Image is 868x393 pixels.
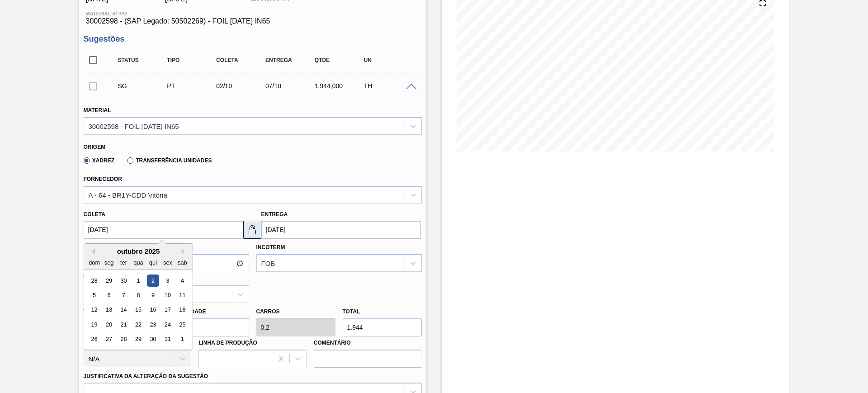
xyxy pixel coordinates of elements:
[176,318,188,331] div: Choose sábado, 25 de outubro de 2025
[314,336,422,350] label: Comentário
[84,241,249,254] label: Hora Entrega
[84,34,422,44] h3: Sugestões
[165,57,219,63] div: Tipo
[214,57,269,63] div: Coleta
[117,275,129,287] div: Choose terça-feira, 30 de setembro de 2025
[84,373,208,379] label: Justificativa da Alteração da Sugestão
[116,82,170,90] div: Sugestão Criada
[161,275,174,287] div: Choose sexta-feira, 3 de outubro de 2025
[88,289,100,301] div: Choose domingo, 5 de outubro de 2025
[161,318,174,331] div: Choose sexta-feira, 24 de outubro de 2025
[132,289,144,301] div: Choose quarta-feira, 8 de outubro de 2025
[103,275,115,287] div: Choose segunda-feira, 29 de setembro de 2025
[117,256,129,269] div: ter
[198,340,257,346] label: Linha de Produção
[176,304,188,316] div: Choose sábado, 18 de outubro de 2025
[247,224,258,235] img: unlocked
[132,304,144,316] div: Choose quarta-feira, 15 de outubro de 2025
[243,221,261,239] button: unlocked
[84,211,105,218] label: Coleta
[161,333,174,346] div: Choose sexta-feira, 31 de outubro de 2025
[84,221,243,239] input: dd/mm/yyyy
[88,333,100,346] div: Choose domingo, 26 de outubro de 2025
[88,318,100,331] div: Choose domingo, 19 de outubro de 2025
[117,318,129,331] div: Choose terça-feira, 21 de outubro de 2025
[89,122,179,130] div: 30002598 - FOIL [DATE] IN65
[116,57,170,63] div: Status
[117,289,129,301] div: Choose terça-feira, 7 de outubro de 2025
[161,289,174,301] div: Choose sexta-feira, 10 de outubro de 2025
[261,211,288,218] label: Entrega
[103,333,115,346] div: Choose segunda-feira, 27 de outubro de 2025
[132,256,144,269] div: qua
[362,57,416,63] div: UN
[103,289,115,301] div: Choose segunda-feira, 6 de outubro de 2025
[84,144,106,150] label: Origem
[88,304,100,316] div: Choose domingo, 12 de outubro de 2025
[161,256,174,269] div: sex
[263,57,318,63] div: Entrega
[146,256,159,269] div: qui
[117,304,129,316] div: Choose terça-feira, 14 de outubro de 2025
[146,304,159,316] div: Choose quinta-feira, 16 de outubro de 2025
[263,82,318,90] div: 07/10/2025
[261,260,275,267] div: FOB
[89,191,167,199] div: A - 64 - BR1Y-CDD Vitória
[176,289,188,301] div: Choose sábado, 11 de outubro de 2025
[86,17,420,25] span: 30002598 - (SAP Legado: 50502269) - FOIL [DATE] IN65
[103,318,115,331] div: Choose segunda-feira, 20 de outubro de 2025
[89,248,95,255] button: Previous Month
[127,157,212,164] label: Transferência Unidades
[87,273,189,346] div: month 2025-10
[362,82,416,90] div: TH
[161,304,174,316] div: Choose sexta-feira, 17 de outubro de 2025
[146,333,159,346] div: Choose quinta-feira, 30 de outubro de 2025
[103,304,115,316] div: Choose segunda-feira, 13 de outubro de 2025
[261,221,421,239] input: dd/mm/yyyy
[312,57,367,63] div: Qtde
[146,275,159,287] div: Choose quinta-feira, 2 de outubro de 2025
[86,11,420,16] span: Material ativo
[256,244,285,251] label: Incoterm
[165,82,219,90] div: Pedido de Transferência
[88,256,100,269] div: dom
[182,248,188,255] button: Next Month
[146,318,159,331] div: Choose quinta-feira, 23 de outubro de 2025
[88,275,100,287] div: Choose domingo, 28 de setembro de 2025
[343,308,360,315] label: Total
[214,82,269,90] div: 02/10/2025
[132,275,144,287] div: Choose quarta-feira, 1 de outubro de 2025
[312,82,367,90] div: 1.944,000
[84,157,115,164] label: Xadrez
[176,275,188,287] div: Choose sábado, 4 de outubro de 2025
[146,289,159,301] div: Choose quinta-feira, 9 de outubro de 2025
[84,176,122,182] label: Fornecedor
[256,308,280,315] label: Carros
[176,333,188,346] div: Choose sábado, 1 de novembro de 2025
[132,333,144,346] div: Choose quarta-feira, 29 de outubro de 2025
[84,107,111,114] label: Material
[132,318,144,331] div: Choose quarta-feira, 22 de outubro de 2025
[84,247,193,255] div: outubro 2025
[176,256,188,269] div: sab
[117,333,129,346] div: Choose terça-feira, 28 de outubro de 2025
[103,256,115,269] div: seg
